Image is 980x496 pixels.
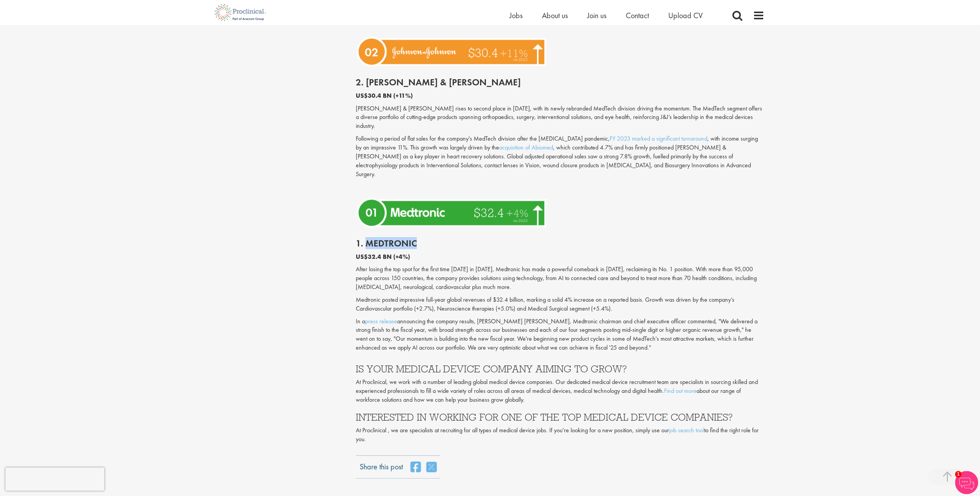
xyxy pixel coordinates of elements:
[356,426,764,444] p: At Proclinical , we are specialists at recruiting for all types of medical device jobs. If you’re...
[669,426,704,434] a: job search tool
[668,10,703,20] a: Upload CV
[510,10,523,20] a: Jobs
[356,364,764,374] h3: IS YOUR MEDICAL DEVICE COMPANY AIMING TO GROW?
[626,10,649,20] a: Contact
[356,265,764,292] p: After losing the top spot for the first time [DATE] in [DATE], Medtronic has made a powerful come...
[411,461,421,473] a: share on facebook
[587,10,606,20] a: Join us
[356,104,764,131] p: [PERSON_NAME] & [PERSON_NAME] rises to second place in [DATE], with its newly rebranded MedTech d...
[5,467,104,491] iframe: reCAPTCHA
[664,387,696,395] a: Find out more
[356,296,764,313] p: Medtronic posted impressive full-year global revenues of $32.4 billion, marking a solid 4% increa...
[365,317,397,325] a: press release
[356,253,410,261] b: US$32.4 BN (+4%)
[356,412,764,422] h3: INTERESTED IN WORKING FOR ONE OF THE TOP MEDICAL DEVICE COMPANIES?
[542,10,568,20] a: About us
[955,471,961,477] span: 1
[356,92,413,100] b: US$30.4 BN (+11%)
[356,238,764,248] h2: 1. Medtronic
[955,471,978,494] img: Chatbot
[499,143,553,151] a: acquisition of Abiomed
[426,461,436,473] a: share on twitter
[360,461,403,467] label: Share this post
[610,134,707,143] a: FY 2023 marked a significant turnaround
[356,77,764,87] h2: 2. [PERSON_NAME] & [PERSON_NAME]
[356,378,764,404] p: At Proclinical, we work with a number of leading global medical device companies. Our dedicated m...
[356,134,764,178] p: Following a period of flat sales for the company's MedTech division after the [MEDICAL_DATA] pand...
[356,317,764,352] p: In a announcing the company results, [PERSON_NAME] [PERSON_NAME], Medtronic chairman and chief ex...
